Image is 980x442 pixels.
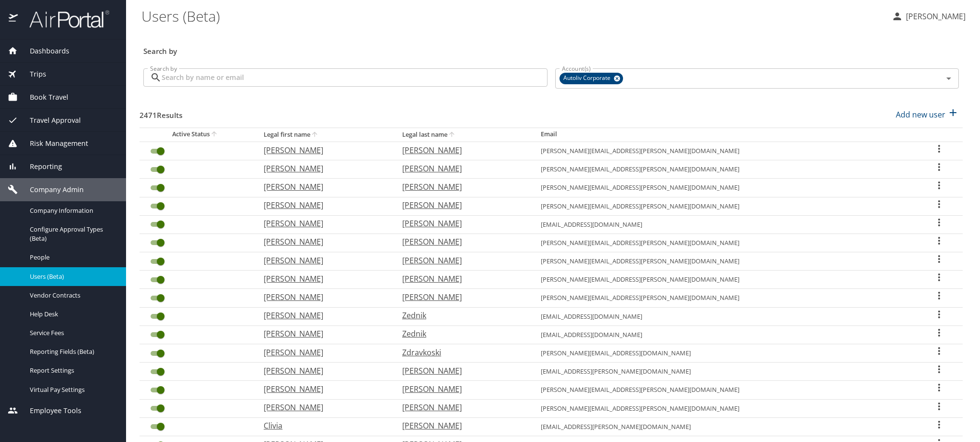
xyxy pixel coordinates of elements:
button: [PERSON_NAME] [888,8,969,25]
td: [PERSON_NAME][EMAIL_ADDRESS][PERSON_NAME][DOMAIN_NAME] [533,271,916,289]
td: [EMAIL_ADDRESS][DOMAIN_NAME] [533,307,916,325]
span: Company Admin [18,184,84,195]
th: Email [533,128,916,142]
p: Zdravkoski [402,347,522,358]
p: [PERSON_NAME] [264,144,383,156]
td: [PERSON_NAME][EMAIL_ADDRESS][PERSON_NAME][DOMAIN_NAME] [533,399,916,417]
p: [PERSON_NAME] [264,383,383,395]
td: [PERSON_NAME][EMAIL_ADDRESS][PERSON_NAME][DOMAIN_NAME] [533,252,916,271]
td: [PERSON_NAME][EMAIL_ADDRESS][DOMAIN_NAME] [533,344,916,363]
p: [PERSON_NAME] [402,420,522,431]
td: [PERSON_NAME][EMAIL_ADDRESS][PERSON_NAME][DOMAIN_NAME] [533,234,916,252]
p: [PERSON_NAME] [402,273,522,285]
p: [PERSON_NAME] [264,218,383,229]
p: [PERSON_NAME] [402,181,522,193]
span: Book Travel [18,92,68,103]
th: Legal first name [256,128,395,142]
p: [PERSON_NAME] [402,236,522,247]
span: Trips [18,69,46,79]
p: [PERSON_NAME] [264,236,383,247]
td: [PERSON_NAME][EMAIL_ADDRESS][PERSON_NAME][DOMAIN_NAME] [533,381,916,399]
h3: 2471 Results [140,104,182,121]
h3: Search by [143,40,959,57]
p: [PERSON_NAME] [264,310,383,321]
p: [PERSON_NAME] [402,291,522,303]
span: Report Settings [30,366,115,375]
th: Legal last name [395,128,533,142]
td: [PERSON_NAME][EMAIL_ADDRESS][PERSON_NAME][DOMAIN_NAME] [533,160,916,179]
span: Help Desk [30,310,115,319]
p: [PERSON_NAME] [264,291,383,303]
p: [PERSON_NAME] [402,163,522,174]
span: Users (Beta) [30,272,115,281]
button: sort [310,130,320,140]
p: [PERSON_NAME] [402,402,522,413]
td: [EMAIL_ADDRESS][PERSON_NAME][DOMAIN_NAME] [533,363,916,381]
span: Dashboards [18,46,69,56]
p: Clivia [264,420,383,431]
p: [PERSON_NAME] [264,347,383,358]
p: [PERSON_NAME] [264,402,383,413]
span: Company Information [30,206,115,215]
p: [PERSON_NAME] [402,383,522,395]
td: [PERSON_NAME][EMAIL_ADDRESS][PERSON_NAME][DOMAIN_NAME] [533,289,916,307]
span: Reporting Fields (Beta) [30,347,115,356]
button: Add new user [892,104,963,125]
p: [PERSON_NAME] [402,144,522,156]
img: icon-airportal.png [9,10,19,28]
td: [PERSON_NAME][EMAIL_ADDRESS][PERSON_NAME][DOMAIN_NAME] [533,179,916,197]
button: Open [942,72,955,85]
p: [PERSON_NAME] [264,255,383,266]
p: [PERSON_NAME] [264,328,383,339]
p: Zednik [402,328,522,339]
td: [PERSON_NAME][EMAIL_ADDRESS][PERSON_NAME][DOMAIN_NAME] [533,197,916,215]
span: Risk Management [18,138,88,149]
span: Vendor Contracts [30,291,115,300]
td: [PERSON_NAME][EMAIL_ADDRESS][PERSON_NAME][DOMAIN_NAME] [533,142,916,160]
div: Autoliv Corporate [560,73,623,84]
span: Reporting [18,161,62,172]
span: Service Fees [30,328,115,338]
td: [EMAIL_ADDRESS][DOMAIN_NAME] [533,325,916,344]
span: Autoliv Corporate [560,73,616,83]
p: [PERSON_NAME] [264,199,383,211]
p: [PERSON_NAME] [264,181,383,193]
input: Search by name or email [162,68,547,87]
p: Add new user [896,109,945,120]
h1: Users (Beta) [141,1,884,31]
span: Travel Approval [18,115,81,126]
td: [EMAIL_ADDRESS][DOMAIN_NAME] [533,215,916,234]
p: [PERSON_NAME] [903,11,966,22]
button: sort [210,130,219,139]
p: [PERSON_NAME] [402,218,522,229]
span: Employee Tools [18,405,81,416]
th: Active Status [140,128,256,142]
button: sort [447,130,457,140]
td: [EMAIL_ADDRESS][PERSON_NAME][DOMAIN_NAME] [533,417,916,436]
p: [PERSON_NAME] [402,365,522,377]
p: [PERSON_NAME] [264,365,383,377]
p: [PERSON_NAME] [402,255,522,266]
p: Zednik [402,310,522,321]
span: People [30,253,115,262]
span: Virtual Pay Settings [30,385,115,394]
p: [PERSON_NAME] [402,199,522,211]
img: airportal-logo.png [19,10,109,28]
p: [PERSON_NAME] [264,273,383,285]
span: Configure Approval Types (Beta) [30,225,115,243]
p: [PERSON_NAME] [264,163,383,174]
